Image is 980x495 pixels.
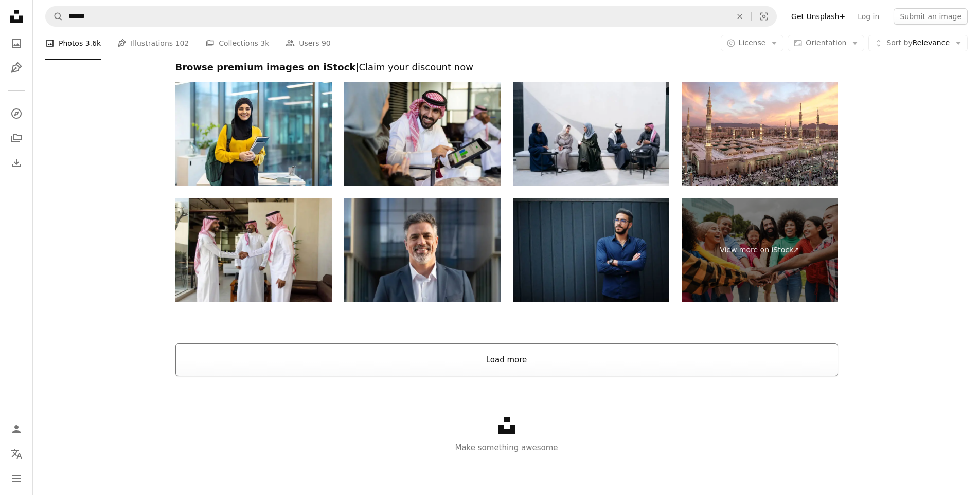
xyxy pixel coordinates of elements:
[344,198,501,303] img: Proud older senior businessman professional ceo, manager, leader looking camera near city office....
[894,8,968,25] button: Submit an image
[739,39,766,47] span: License
[286,27,331,60] a: Users 90
[45,6,777,27] form: Find visuals sitewide
[806,39,846,47] span: Orientation
[344,82,501,186] img: Saudi businessman and colleague discussing data on digital tablet at cafe
[6,444,27,464] button: Language
[117,27,189,60] a: Illustrations 102
[175,198,332,303] img: Arab business professionals shaking hands in office lobby
[6,33,27,53] a: Photos
[6,419,27,439] a: Log in / Sign up
[6,468,27,489] button: Menu
[355,62,473,72] span: | Claim your discount now
[6,6,27,29] a: Home — Unsplash
[175,82,332,186] img: Young Arab student in hijab smiling and looking at camera. Woman inside educational university, h...
[682,82,838,186] img: Al-Masjid Al-Nabawi
[886,38,950,48] span: Relevance
[6,103,27,124] a: Explore
[728,7,751,26] button: Clear
[868,35,968,51] button: Sort byRelevance
[6,58,27,78] a: Illustrations
[205,27,269,60] a: Collections 3k
[785,8,851,25] a: Get Unsplash+
[46,7,63,26] button: Search Unsplash
[6,128,27,149] a: Collections
[175,38,189,49] span: 102
[322,38,331,49] span: 90
[513,198,669,303] img: Middle eastern entrepreneur wear blue shirt, eyeglasses, against steel wall.
[721,35,784,51] button: License
[513,82,669,186] img: Three businesswomen and two businessmen sitting on bench outside modern office building in tradit...
[752,7,776,26] button: Visual search
[33,442,980,454] p: Make something awesome
[682,198,838,303] a: View more on iStock↗
[6,153,27,173] a: Download History
[886,39,912,47] span: Sort by
[175,61,838,74] h2: Browse premium images on iStock
[788,35,864,51] button: Orientation
[175,343,838,376] button: Load more
[851,8,885,25] a: Log in
[260,38,269,49] span: 3k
